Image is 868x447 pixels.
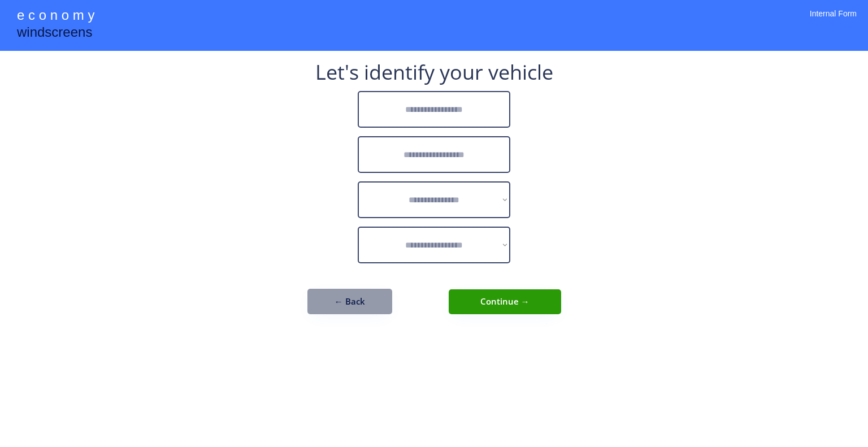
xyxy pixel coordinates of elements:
div: Internal Form [810,8,857,34]
div: Let's identify your vehicle [315,62,553,83]
div: e c o n o m y [17,6,94,27]
button: ← Back [307,289,392,314]
div: windscreens [17,23,92,45]
button: Continue → [449,289,561,314]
